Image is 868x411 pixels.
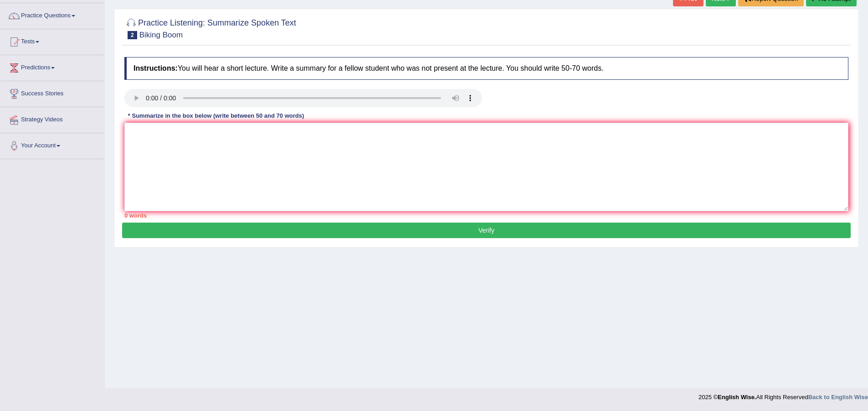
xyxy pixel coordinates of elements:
[124,211,848,220] div: 0 words
[124,57,848,80] h4: You will hear a short lecture. Write a summary for a fellow student who was not present at the le...
[124,16,296,39] h2: Practice Listening: Summarize Spoken Text
[134,64,178,72] b: Instructions:
[718,394,756,401] strong: English Wise.
[124,112,308,120] div: * Summarize in the box below (write between 50 and 70 words)
[0,55,104,78] a: Predictions
[0,81,104,104] a: Success Stories
[0,29,104,52] a: Tests
[0,133,104,156] a: Your Account
[699,388,868,401] div: 2025 © All Rights Reserved
[139,31,183,39] small: Biking Boom
[0,3,104,26] a: Practice Questions
[128,31,137,39] span: 2
[808,394,868,401] a: Back to English Wise
[122,223,851,238] button: Verify
[0,107,104,130] a: Strategy Videos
